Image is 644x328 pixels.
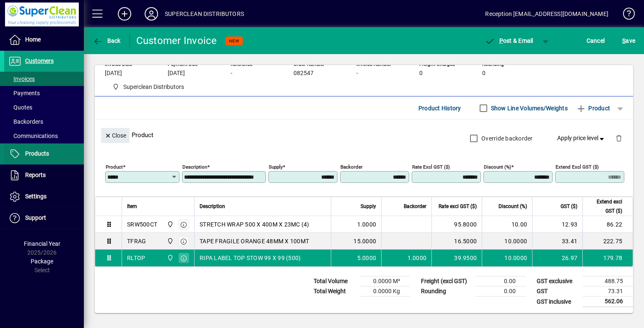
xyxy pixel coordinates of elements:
[485,37,533,44] span: ost & Email
[127,254,145,262] div: RLTOP
[417,286,475,297] td: Rounding
[25,36,41,43] span: Home
[475,286,526,297] td: 0.00
[418,102,461,115] span: Product History
[4,143,84,164] a: Products
[31,258,53,265] span: Package
[8,133,58,139] span: Communications
[309,286,360,297] td: Total Weight
[104,129,126,143] span: Close
[582,233,633,250] td: 222.75
[475,276,526,286] td: 0.00
[419,70,423,77] span: 0
[111,6,138,21] button: Add
[4,29,84,50] a: Home
[200,220,309,229] span: STRETCH WRAP 500 X 400M X 23MC (4)
[4,115,84,129] a: Backorders
[360,286,410,297] td: 0.0000 Kg
[480,33,538,48] button: Post & Email
[200,237,309,245] span: TAPE FRAGILE ORANGE 48MM X 100MT
[4,72,84,86] a: Invoices
[482,233,532,250] td: 10.0000
[123,83,184,91] span: Superclean Distributors
[91,33,123,48] button: Back
[482,250,532,266] td: 10.0000
[622,37,626,44] span: S
[200,202,225,211] span: Description
[583,297,633,307] td: 562.06
[532,216,582,233] td: 12.93
[437,254,477,262] div: 39.9500
[4,129,84,143] a: Communications
[499,202,527,211] span: Discount (%)
[357,254,377,262] span: 5.0000
[499,37,503,44] span: P
[25,172,46,178] span: Reports
[136,34,217,47] div: Customer Invoice
[127,202,137,211] span: Item
[4,186,84,207] a: Settings
[532,297,583,307] td: GST inclusive
[340,164,363,170] mat-label: Backorder
[25,214,46,221] span: Support
[583,276,633,286] td: 488.75
[532,276,583,286] td: GST exclusive
[489,104,568,112] label: Show Line Volumes/Weights
[182,164,207,170] mat-label: Description
[561,202,577,211] span: GST ($)
[576,102,610,115] span: Product
[408,254,427,262] span: 1.0000
[353,237,376,245] span: 15.0000
[532,250,582,266] td: 26.97
[25,57,54,64] span: Customers
[485,7,608,21] div: Reception [EMAIL_ADDRESS][DOMAIN_NAME]
[415,101,465,116] button: Product History
[417,276,475,286] td: Freight (excl GST)
[231,70,232,77] span: -
[165,237,174,246] span: Superclean Distributors
[109,82,187,92] span: Superclean Distributors
[609,134,629,142] app-page-header-button: Delete
[95,120,633,150] div: Product
[8,75,35,82] span: Invoices
[25,193,47,200] span: Settings
[437,237,477,245] div: 16.5000
[8,90,40,96] span: Payments
[25,150,49,157] span: Products
[582,250,633,266] td: 179.78
[404,202,426,211] span: Backorder
[4,100,84,115] a: Quotes
[24,240,60,247] span: Financial Year
[437,220,477,229] div: 95.8000
[556,164,599,170] mat-label: Extend excl GST ($)
[532,286,583,297] td: GST
[356,70,358,77] span: -
[93,37,121,44] span: Back
[127,220,157,229] div: SRW500CT
[620,33,637,48] button: Save
[584,33,607,48] button: Cancel
[165,220,174,229] span: Superclean Distributors
[484,164,511,170] mat-label: Discount (%)
[200,254,301,262] span: RIPA LABEL TOP STOW 99 X 99 (500)
[293,70,314,77] span: 082547
[127,237,146,245] div: TFRAG
[357,220,377,229] span: 1.0000
[4,165,84,186] a: Reports
[8,104,32,111] span: Quotes
[269,164,283,170] mat-label: Supply
[588,197,622,216] span: Extend excl GST ($)
[482,70,486,77] span: 0
[532,233,582,250] td: 33.41
[583,286,633,297] td: 73.31
[360,276,410,286] td: 0.0000 M³
[8,118,43,125] span: Backorders
[165,7,244,21] div: SUPERCLEAN DISTRIBUTORS
[106,164,123,170] mat-label: Product
[105,70,122,77] span: [DATE]
[480,134,533,143] label: Override backorder
[582,216,633,233] td: 86.22
[587,34,605,47] span: Cancel
[439,202,477,211] span: Rate excl GST ($)
[99,131,132,139] app-page-header-button: Close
